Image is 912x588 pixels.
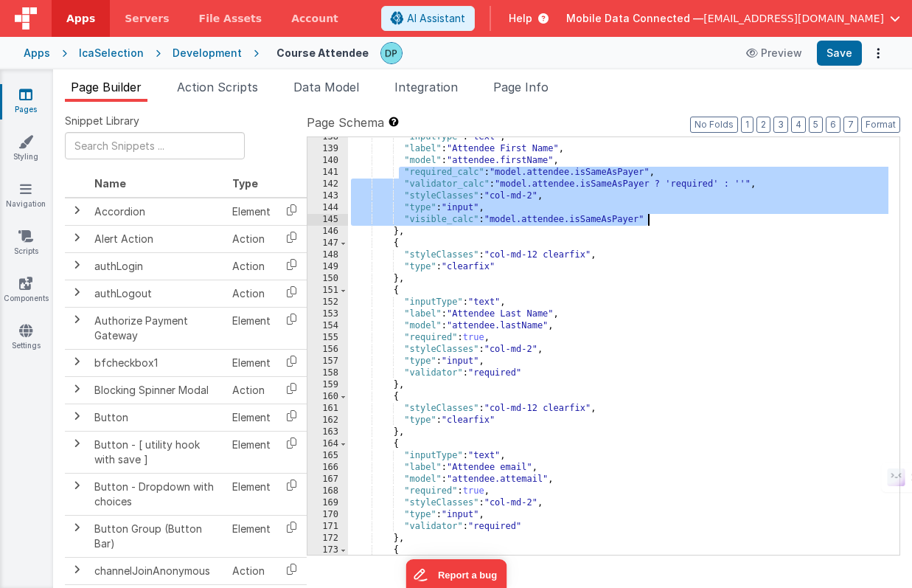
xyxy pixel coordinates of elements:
[394,80,458,94] span: Integration
[293,80,359,94] span: Data Model
[226,252,276,280] td: Action
[226,404,276,431] td: Element
[493,80,549,94] span: Page Info
[307,379,348,391] div: 159
[199,11,262,26] span: File Assets
[307,367,348,379] div: 158
[88,515,226,557] td: Button Group (Button Bar)
[226,280,276,307] td: Action
[226,349,276,376] td: Element
[307,521,348,533] div: 171
[307,249,348,261] div: 148
[307,285,348,297] div: 151
[65,132,245,159] input: Search Snippets ...
[276,47,369,58] h4: Course Attendee
[226,376,276,404] td: Action
[226,225,276,252] td: Action
[226,198,276,226] td: Element
[88,404,226,431] td: Button
[737,41,811,65] button: Preview
[173,46,242,60] div: Development
[88,252,226,280] td: authLogin
[817,41,862,66] button: Save
[307,155,348,167] div: 140
[307,426,348,438] div: 163
[307,344,348,356] div: 156
[226,473,276,515] td: Element
[226,515,276,557] td: Element
[307,131,348,143] div: 138
[307,450,348,462] div: 165
[307,497,348,509] div: 169
[24,46,50,60] div: Apps
[88,198,226,226] td: Accordion
[307,332,348,344] div: 155
[307,308,348,320] div: 153
[307,462,348,474] div: 166
[307,356,348,367] div: 157
[307,238,348,249] div: 147
[307,509,348,521] div: 170
[307,415,348,426] div: 162
[94,177,126,190] span: Name
[843,117,858,133] button: 7
[307,297,348,308] div: 152
[566,11,900,26] button: Mobile Data Connected — [EMAIL_ADDRESS][DOMAIN_NAME]
[125,11,169,26] span: Servers
[703,11,884,26] span: [EMAIL_ADDRESS][DOMAIN_NAME]
[307,226,348,238] div: 146
[307,143,348,155] div: 139
[307,438,348,450] div: 164
[741,117,753,133] button: 1
[861,117,900,133] button: Format
[88,349,226,376] td: bfcheckbox1
[307,202,348,214] div: 144
[232,177,258,190] span: Type
[307,391,348,403] div: 160
[381,43,402,63] img: d6e3be1ce36d7fc35c552da2480304ca
[307,114,384,131] span: Page Schema
[226,431,276,473] td: Element
[71,80,142,94] span: Page Builder
[566,11,703,26] span: Mobile Data Connected —
[307,533,348,544] div: 172
[88,280,226,307] td: authLogout
[307,179,348,190] div: 142
[88,376,226,404] td: Blocking Spinner Modal
[226,557,276,584] td: Action
[307,485,348,497] div: 168
[307,214,348,226] div: 145
[88,225,226,252] td: Alert Action
[809,117,823,133] button: 5
[307,320,348,332] div: 154
[65,114,139,128] span: Snippet Library
[307,403,348,415] div: 161
[773,117,788,133] button: 3
[88,473,226,515] td: Button - Dropdown with choices
[226,307,276,349] td: Element
[79,46,144,60] div: IcaSelection
[66,11,95,26] span: Apps
[690,117,738,133] button: No Folds
[307,261,348,273] div: 149
[307,190,348,202] div: 143
[826,117,840,133] button: 6
[177,80,258,94] span: Action Scripts
[307,474,348,485] div: 167
[307,273,348,285] div: 150
[868,43,888,63] button: Options
[88,307,226,349] td: Authorize Payment Gateway
[381,6,475,31] button: AI Assistant
[307,544,348,556] div: 173
[407,11,465,26] span: AI Assistant
[88,431,226,473] td: Button - [ utility hook with save ]
[88,557,226,584] td: channelJoinAnonymous
[509,11,532,26] span: Help
[756,117,770,133] button: 2
[307,167,348,179] div: 141
[791,117,806,133] button: 4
